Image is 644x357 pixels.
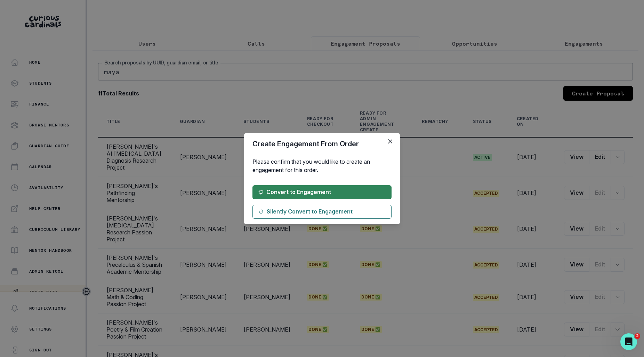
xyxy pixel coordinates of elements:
[252,205,392,219] button: Silently Convert to Engagement
[385,136,396,147] button: Close
[620,333,637,350] iframe: Intercom live chat
[252,185,392,199] button: Convert to Engagement
[244,133,400,155] header: Create Engagement From Order
[252,157,392,174] p: Please confirm that you would like to create an engagement for this order.
[635,333,640,339] span: 2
